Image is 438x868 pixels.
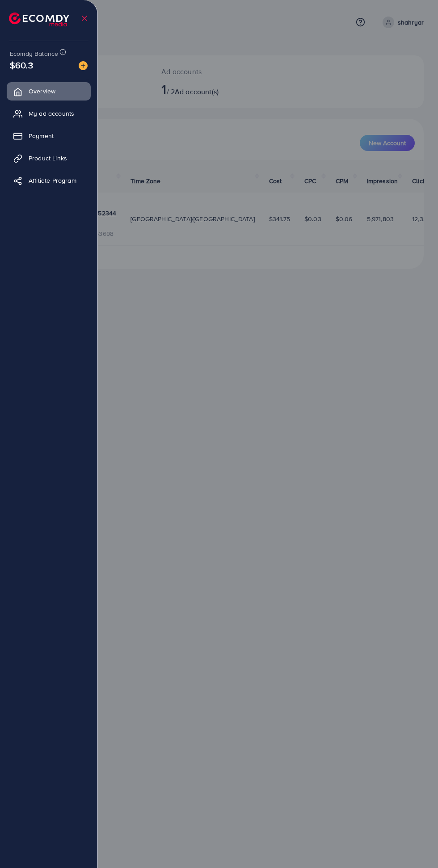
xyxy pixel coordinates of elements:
a: Payment [7,127,91,145]
a: My ad accounts [7,105,91,122]
span: $60.3 [10,59,33,71]
a: Overview [7,82,91,100]
span: Overview [29,87,55,96]
a: Affiliate Program [7,172,91,189]
span: Product Links [29,154,67,163]
span: Payment [29,131,54,140]
span: My ad accounts [29,109,74,118]
a: Product Links [7,149,91,167]
img: image [79,61,88,70]
span: Ecomdy Balance [10,49,58,58]
img: logo [9,13,69,26]
span: Affiliate Program [29,176,76,185]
